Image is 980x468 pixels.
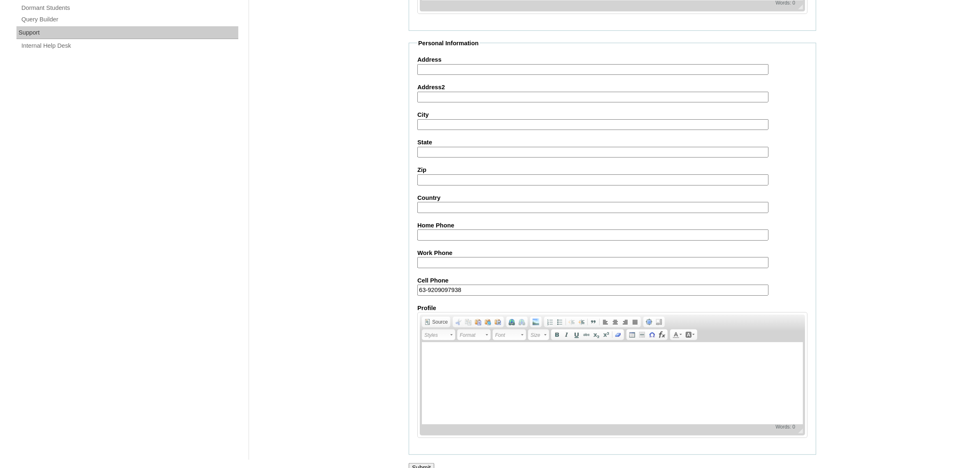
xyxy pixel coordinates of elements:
[644,317,654,327] a: Maximize
[417,111,808,119] label: City
[16,26,238,39] div: Support
[493,317,503,327] a: Paste from Word
[495,330,520,340] span: Font
[21,14,238,25] a: Query Builder
[460,330,484,340] span: Format
[417,276,808,285] label: Cell Phone
[774,424,797,430] span: Words: 0
[545,317,555,327] a: Insert/Remove Numbered List
[531,330,543,340] span: Size
[613,330,623,339] a: Remove Format
[531,317,541,327] a: Add Image
[423,317,449,327] a: Source
[627,330,637,339] a: Table
[684,330,696,339] a: Background Color
[647,330,657,339] a: Insert Special Character
[528,329,549,340] a: Size
[417,304,808,313] label: Profile
[774,424,797,430] div: Statistics
[620,317,630,327] a: Align Right
[417,166,808,174] label: Zip
[424,330,449,340] span: Styles
[422,329,455,340] a: Styles
[610,317,620,327] a: Center
[457,329,491,340] a: Format
[417,249,808,257] label: Work Phone
[417,221,808,230] label: Home Phone
[417,83,808,92] label: Address2
[21,3,238,13] a: Dormant Students
[21,41,238,51] a: Internal Help Desk
[507,317,517,327] a: Link
[577,317,587,327] a: Increase Indent
[483,317,493,327] a: Paste as plain text
[567,317,577,327] a: Decrease Indent
[431,319,448,325] span: Source
[493,329,526,340] a: Font
[654,317,664,327] a: Show Blocks
[417,194,808,202] label: Country
[601,330,611,339] a: Superscript
[572,330,582,339] a: Underline
[517,317,527,327] a: Unlink
[417,39,480,48] legend: Personal Information
[555,317,565,327] a: Insert/Remove Bulleted List
[601,317,610,327] a: Align Left
[793,429,803,433] span: Resize
[562,330,572,339] a: Italic
[589,317,598,327] a: Block Quote
[552,330,562,339] a: Bold
[417,138,808,147] label: State
[671,330,684,339] a: Text Color
[473,317,483,327] a: Paste
[657,330,667,339] a: Insert Equation
[582,330,591,339] a: Strike Through
[637,330,647,339] a: Insert Horizontal Line
[630,317,640,327] a: Justify
[422,342,803,424] iframe: Rich Text Editor, AboutMe
[417,56,808,64] label: Address
[591,330,601,339] a: Subscript
[454,317,463,327] a: Cut
[793,5,803,9] span: Resize
[463,317,473,327] a: Copy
